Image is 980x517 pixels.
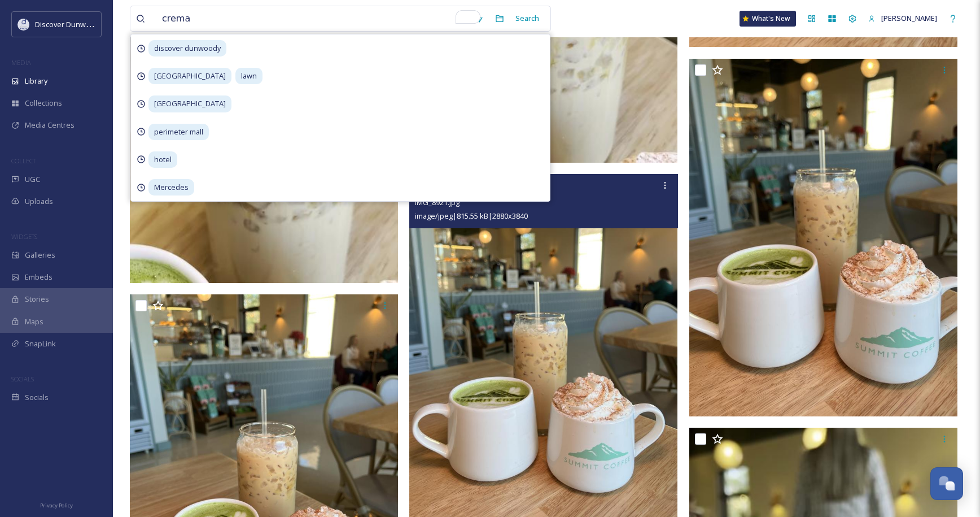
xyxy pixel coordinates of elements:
[25,392,49,403] span: Socials
[40,502,73,509] span: Privacy Policy
[148,179,194,195] span: Mercedes
[25,338,56,349] span: SnapLink
[415,197,460,207] span: IMG_8921.jpg
[148,151,177,168] span: hotel
[25,196,53,207] span: Uploads
[510,7,545,29] div: Search
[156,6,469,31] input: To enrich screen reader interactions, please activate Accessibility in Grammarly extension settings
[148,68,231,84] span: [GEOGRAPHIC_DATA]
[25,174,40,185] span: UGC
[25,120,75,131] span: Media Centres
[35,19,103,29] span: Discover Dunwoody
[11,375,34,383] span: SOCIALS
[863,7,943,29] a: [PERSON_NAME]
[881,13,937,23] span: [PERSON_NAME]
[148,124,209,140] span: perimeter mall
[25,98,62,108] span: Collections
[148,95,231,112] span: [GEOGRAPHIC_DATA]
[11,58,31,67] span: MEDIA
[25,250,55,260] span: Galleries
[11,232,37,241] span: WIDGETS
[148,40,226,57] span: discover dunwoody
[40,498,73,511] a: Privacy Policy
[25,294,49,305] span: Stories
[25,76,47,86] span: Library
[689,59,957,416] img: IMG_8920.jpg
[415,211,528,221] span: image/jpeg | 815.55 kB | 2880 x 3840
[25,316,43,327] span: Maps
[25,272,53,283] span: Embeds
[930,467,963,500] button: Open Chat
[18,19,29,30] img: 696246f7-25b9-4a35-beec-0db6f57a4831.png
[740,11,796,27] a: What's New
[11,157,36,165] span: COLLECT
[235,68,262,84] span: lawn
